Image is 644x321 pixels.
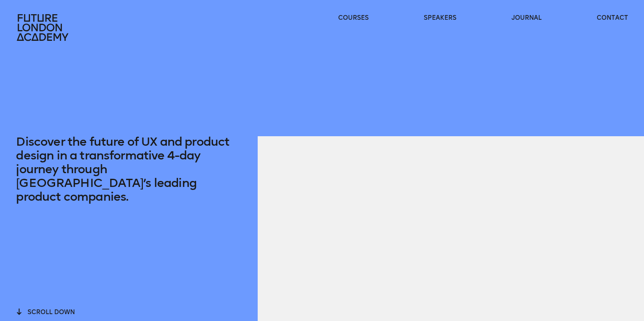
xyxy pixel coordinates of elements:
h1: UX & Product Design Week [16,0,578,93]
button: scroll down [16,307,75,317]
a: journal [512,14,542,22]
a: courses [338,14,369,22]
p: Discover the future of UX and product design in a transformative 4-day journey through [GEOGRAPHI... [16,135,241,204]
a: speakers [424,14,456,22]
span: scroll down [28,309,75,316]
a: contact [597,14,628,22]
